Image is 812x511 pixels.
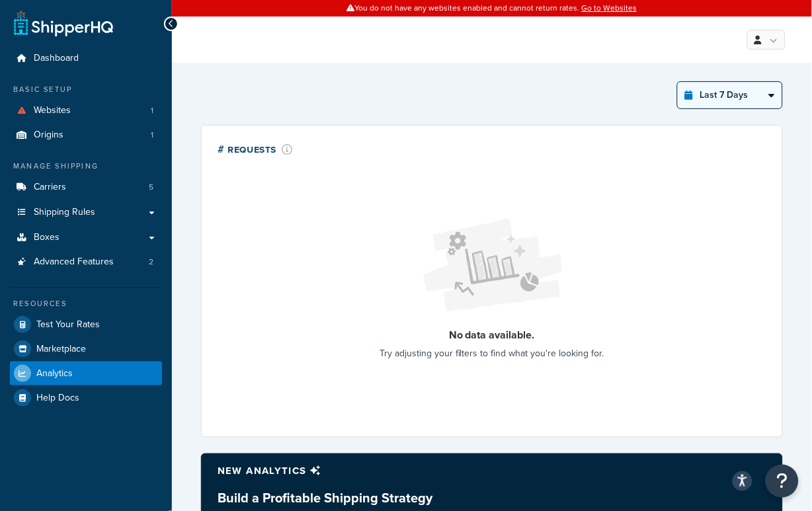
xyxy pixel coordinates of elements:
div: # Requests [218,141,293,157]
p: No data available. [380,325,604,344]
li: Origins [10,123,162,147]
a: Shipping Rules [10,200,162,225]
a: Test Your Rates [10,313,162,336]
span: Boxes [34,232,60,243]
a: Marketplace [10,337,162,361]
span: Analytics [36,368,73,379]
span: 1 [151,130,153,141]
a: Help Docs [10,386,162,410]
span: Advanced Features [34,256,114,268]
li: Advanced Features [10,250,162,274]
span: 5 [149,182,153,193]
span: Dashboard [34,53,79,64]
button: Open Resource Center [766,465,799,498]
span: Shipping Rules [34,207,95,218]
a: Advanced Features2 [10,250,162,274]
div: Basic Setup [10,84,162,95]
span: Test Your Rates [36,319,100,331]
p: Try adjusting your filters to find what you're looking for. [380,344,604,363]
a: Websites1 [10,98,162,123]
div: Manage Shipping [10,161,162,172]
p: New analytics [218,462,766,481]
div: Resources [10,298,162,309]
img: Loading... [413,208,571,323]
span: 2 [149,256,153,268]
li: Carriers [10,175,162,200]
span: Help Docs [36,393,79,404]
span: Carriers [34,182,66,193]
h3: Build a Profitable Shipping Strategy [218,491,766,506]
a: Go to Websites [582,2,637,14]
span: 1 [151,105,153,116]
a: Dashboard [10,46,162,71]
a: Carriers5 [10,175,162,200]
span: Origins [34,130,63,141]
a: Analytics [10,362,162,385]
a: Origins1 [10,123,162,147]
a: Boxes [10,225,162,250]
span: Marketplace [36,344,86,355]
span: Websites [34,105,71,116]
